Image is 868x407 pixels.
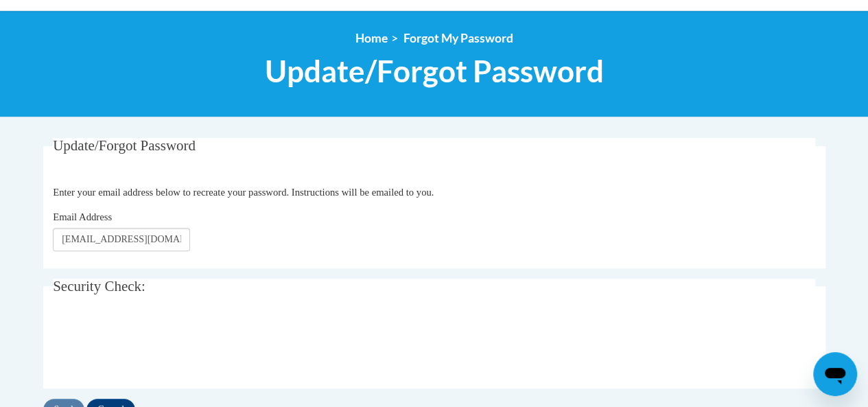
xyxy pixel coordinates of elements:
a: Home [355,31,388,45]
span: Security Check: [53,278,145,294]
span: Update/Forgot Password [53,137,196,154]
span: Forgot My Password [403,31,513,45]
span: Update/Forgot Password [265,53,604,89]
input: Email [53,228,190,251]
iframe: reCAPTCHA [53,318,261,371]
span: Email Address [53,211,112,222]
span: Enter your email address below to recreate your password. Instructions will be emailed to you. [53,187,434,198]
iframe: Button to launch messaging window [813,352,857,396]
